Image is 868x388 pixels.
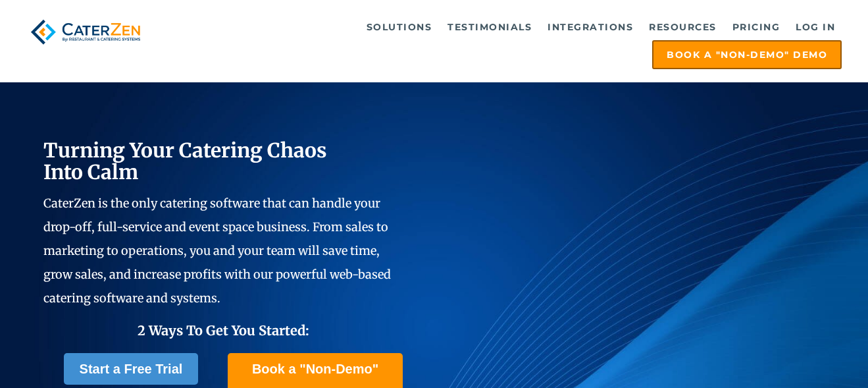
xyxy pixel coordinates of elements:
[360,14,439,40] a: Solutions
[138,322,309,339] span: 2 Ways To Get You Started:
[441,14,538,40] a: Testimonials
[165,14,842,69] div: Navigation Menu
[26,14,145,50] img: caterzen
[789,14,842,40] a: Log in
[642,14,723,40] a: Resources
[43,138,327,184] span: Turning Your Catering Chaos Into Calm
[726,14,787,40] a: Pricing
[751,337,854,374] iframe: Help widget launcher
[64,353,199,385] a: Start a Free Trial
[652,40,842,69] a: Book a "Non-Demo" Demo
[541,14,640,40] a: Integrations
[43,196,391,306] span: CaterZen is the only catering software that can handle your drop-off, full-service and event spac...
